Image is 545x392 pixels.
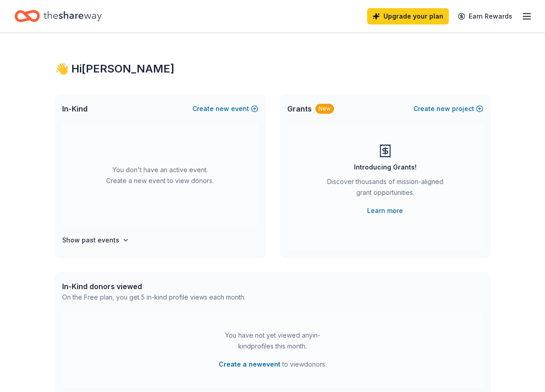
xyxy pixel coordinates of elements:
[192,103,258,114] button: Createnewevent
[216,330,329,352] div: You have not yet viewed any in-kind profiles this month.
[62,103,88,114] span: In-Kind
[62,235,129,246] button: Show past events
[62,235,119,246] h4: Show past events
[315,104,334,114] div: New
[367,205,403,216] a: Learn more
[367,8,449,24] a: Upgrade your plan
[219,359,327,370] span: to view donors .
[219,359,280,370] button: Create a newevent
[55,62,491,76] div: 👋 Hi [PERSON_NAME]
[452,8,518,24] a: Earn Rewards
[62,281,245,292] div: In-Kind donors viewed
[413,103,483,114] button: Createnewproject
[216,103,229,114] span: new
[437,103,450,114] span: new
[15,5,102,27] a: Home
[62,123,258,227] div: You don't have an active event. Create a new event to view donors.
[62,292,245,303] div: On the Free plan, you get 5 in-kind profile views each month.
[287,103,312,114] span: Grants
[354,162,417,173] div: Introducing Grants!
[324,176,447,202] div: Discover thousands of mission-aligned grant opportunities.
